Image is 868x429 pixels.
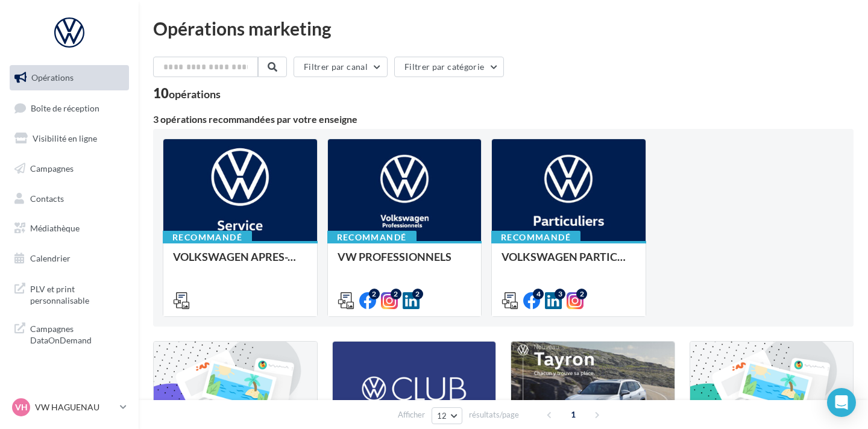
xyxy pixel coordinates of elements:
span: Contacts [30,193,64,203]
span: 12 [437,411,447,421]
div: 4 [533,289,544,299]
span: VH [15,401,28,413]
span: 1 [564,405,583,424]
a: Médiathèque [7,216,131,241]
a: Visibilité en ligne [7,126,131,151]
a: VH VW HAGUENAU [10,396,129,419]
span: résultats/page [469,409,519,421]
div: 3 opérations recommandées par votre enseigne [153,114,854,124]
div: 10 [153,87,221,100]
a: Calendrier [7,246,131,271]
a: PLV et print personnalisable [7,276,131,312]
span: Boîte de réception [31,102,99,113]
p: VW HAGUENAU [35,401,115,413]
div: VOLKSWAGEN APRES-VENTE [173,251,307,275]
div: Recommandé [491,231,580,244]
div: 2 [391,289,401,299]
a: Boîte de réception [7,95,131,121]
div: 2 [369,289,380,299]
a: Campagnes DataOnDemand [7,316,131,351]
div: opérations [169,89,221,99]
a: Opérations [7,65,131,90]
span: Médiathèque [30,223,80,233]
button: Filtrer par canal [294,57,388,77]
div: 2 [576,289,587,299]
span: PLV et print personnalisable [30,281,124,307]
a: Campagnes [7,156,131,181]
div: 3 [555,289,565,299]
span: Campagnes DataOnDemand [30,321,124,346]
button: 12 [432,407,462,424]
span: Campagnes [30,163,74,174]
span: Visibilité en ligne [33,133,97,143]
span: Calendrier [30,253,71,263]
div: 2 [412,289,423,299]
div: Recommandé [163,231,252,244]
span: Opérations [31,72,74,83]
a: Contacts [7,186,131,211]
div: Open Intercom Messenger [827,388,856,417]
div: Recommandé [327,231,417,244]
span: Afficher [398,409,425,421]
div: Opérations marketing [153,19,854,37]
div: VW PROFESSIONNELS [338,251,472,275]
button: Filtrer par catégorie [394,57,504,77]
div: VOLKSWAGEN PARTICULIER [502,251,636,275]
